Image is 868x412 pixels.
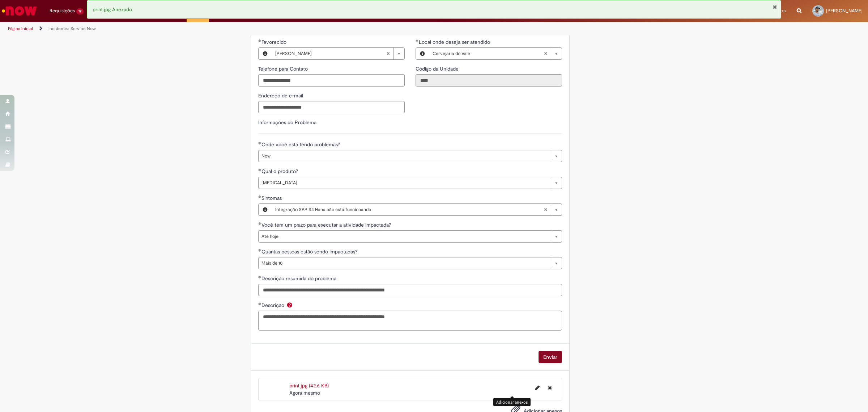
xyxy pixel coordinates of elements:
[258,39,261,42] span: Obrigatório Preenchido
[261,302,286,308] span: Descrição
[429,48,562,59] a: Cervejaria do ValeLimpar campo Local onde deseja ser atendido
[261,150,547,162] span: Now
[540,204,551,215] abbr: Limpar campo Sintomas
[272,48,404,59] a: [PERSON_NAME]Limpar campo Favorecido
[416,74,562,87] input: Código da Unidade
[272,204,562,215] a: Integração SAP S4 Hana não está funcionandoLimpar campo Sintomas
[416,48,429,59] button: Local onde deseja ser atendido, Visualizar este registro Cervejaria do Vale
[258,276,261,278] span: Obrigatório Preenchido
[773,4,777,10] button: Fechar Notificação
[258,101,405,113] input: Endereço de e-mail
[258,249,261,252] span: Obrigatório Preenchido
[8,26,33,31] a: Página inicial
[258,311,562,331] textarea: Descrição
[5,22,573,35] ul: Trilhas de página
[258,142,261,144] span: Obrigatório Preenchido
[259,204,272,215] button: Sintomas, Visualizar este registro Integração SAP S4 Hana não está funcionando
[48,26,96,31] a: Incidentes Service Now
[433,48,544,59] span: Cervejaria do Vale
[275,48,386,59] span: [PERSON_NAME]
[416,39,419,42] span: Obrigatório Preenchido
[289,390,320,396] time: 28/08/2025 13:39:50
[50,7,75,14] span: Requisições
[261,275,338,282] span: Descrição resumida do problema
[258,92,305,99] span: Endereço de e-mail
[258,284,562,296] input: Descrição resumida do problema
[289,382,329,389] a: print.jpg (42.6 KB)
[76,8,84,14] span: 19
[826,8,863,14] span: [PERSON_NAME]
[258,302,261,305] span: Obrigatório Preenchido
[261,248,359,255] span: Quantas pessoas estão sendo impactadas?
[258,66,309,72] span: Telefone para Contato
[259,48,272,59] button: Favorecido, Visualizar este registro Luis Felipe Da Silva Fabiano
[258,74,405,87] input: Telefone para Contato
[383,48,393,59] abbr: Limpar campo Favorecido
[258,168,261,171] span: Obrigatório Preenchido
[261,39,288,45] span: Favorecido, Luis Felipe Da Silva Fabiano
[540,48,551,59] abbr: Limpar campo Local onde deseja ser atendido
[261,177,547,189] span: [MEDICAL_DATA]
[261,257,547,269] span: Mais de 10
[275,204,544,215] span: Integração SAP S4 Hana não está funcionando
[539,351,562,363] button: Enviar
[416,65,460,72] label: Somente leitura - Código da Unidade
[531,382,544,394] button: Editar nome de arquivo print.jpg
[416,66,460,72] span: Somente leitura - Código da Unidade
[258,119,316,126] label: Informações do Problema
[544,382,556,394] button: Excluir print.jpg
[261,168,299,175] span: Qual o produto?
[289,390,320,396] span: Agora mesmo
[261,231,547,242] span: Até hoje
[493,398,531,406] div: Adicionar anexos
[258,195,261,198] span: Obrigatório Preenchido
[93,6,132,13] span: print.jpg Anexado
[261,195,283,201] span: Sintomas
[258,222,261,225] span: Obrigatório Preenchido
[1,4,38,18] img: ServiceNow
[419,39,492,45] span: Necessários - Local onde deseja ser atendido
[261,141,341,148] span: Onde você está tendo problemas?
[285,302,294,308] span: Ajuda para Descrição
[261,222,392,228] span: Você tem um prazo para executar a atividade impactada?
